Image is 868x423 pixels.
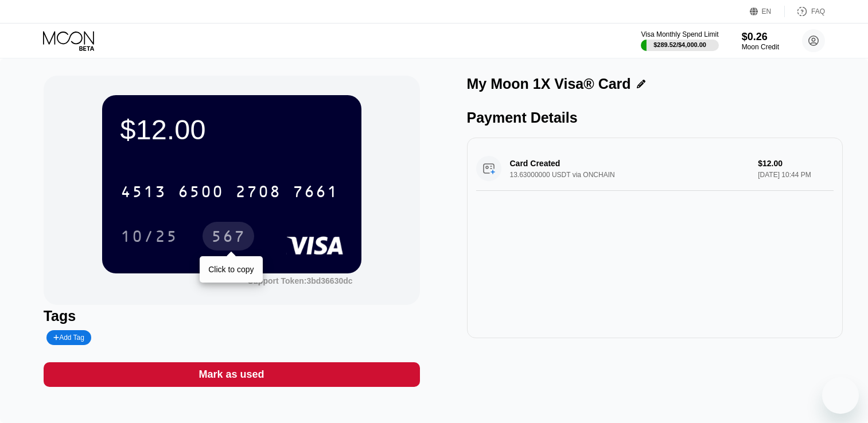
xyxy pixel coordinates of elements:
div: Mark as used [44,362,420,387]
div: 2708 [235,184,281,202]
div: $0.26 [742,31,779,43]
div: 4513 [120,184,166,202]
div: FAQ [785,6,825,17]
div: Support Token:3bd36630dc [248,276,353,285]
div: 10/25 [112,222,186,250]
div: $12.00 [120,113,343,146]
div: Click to copy [208,265,254,274]
div: Tags [44,308,420,324]
div: Support Token: 3bd36630dc [248,276,353,285]
div: 4513650027087661 [114,177,345,206]
iframe: Button to launch messaging window [822,377,859,414]
div: 7661 [293,184,338,202]
div: 567 [211,229,246,247]
div: Payment Details [467,109,843,126]
div: My Moon 1X Visa® Card [467,76,631,92]
div: Visa Monthly Spend Limit [641,30,718,38]
div: Add Tag [46,330,91,345]
div: Visa Monthly Spend Limit$289.52/$4,000.00 [641,30,718,51]
div: $289.52 / $4,000.00 [653,41,706,48]
div: $0.26Moon Credit [742,31,779,51]
div: Add Tag [53,334,84,342]
div: EN [762,7,772,15]
div: 10/25 [120,229,178,247]
div: 567 [203,222,254,250]
div: EN [750,6,785,17]
div: 6500 [178,184,224,202]
div: Moon Credit [742,43,779,51]
div: Mark as used [199,368,264,381]
div: FAQ [811,7,825,15]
